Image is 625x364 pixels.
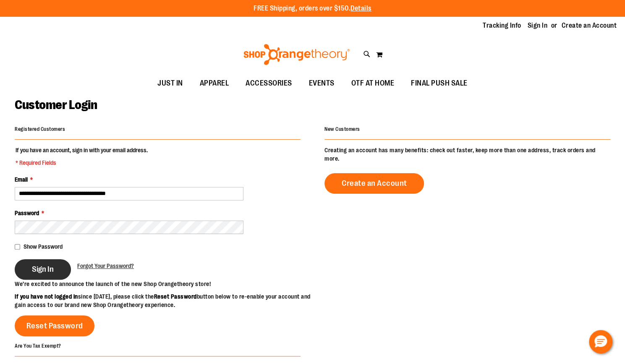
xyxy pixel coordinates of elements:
p: since [DATE], please click the button below to re-enable your account and gain access to our bran... [15,292,313,309]
span: Email [15,176,28,183]
span: Forgot Your Password? [77,263,134,269]
strong: New Customers [324,126,360,132]
span: Sign In [32,265,54,274]
strong: Reset Password [154,293,197,300]
span: Password [15,210,39,216]
span: JUST IN [157,74,183,93]
a: Create an Account [562,21,617,30]
a: Tracking Info [483,21,521,30]
span: APPAREL [200,74,229,93]
a: OTF AT HOME [343,74,403,93]
a: Sign In [528,21,548,30]
a: Details [350,5,371,12]
a: Forgot Your Password? [77,262,134,270]
a: Reset Password [15,315,94,336]
span: Show Password [24,243,63,250]
button: Sign In [15,259,71,280]
p: Creating an account has many benefits: check out faster, keep more than one address, track orders... [324,146,610,163]
span: * Required Fields [16,159,148,167]
a: EVENTS [301,74,343,93]
legend: If you have an account, sign in with your email address. [15,146,149,167]
p: We’re excited to announce the launch of the new Shop Orangetheory store! [15,280,313,288]
strong: If you have not logged in [15,293,78,300]
span: OTF AT HOME [351,74,395,93]
a: ACCESSORIES [237,74,301,93]
strong: Registered Customers [15,126,65,132]
img: Shop Orangetheory [242,44,351,65]
a: Create an Account [324,173,424,194]
button: Hello, have a question? Let’s chat. [589,330,612,354]
a: APPAREL [191,74,238,93]
span: ACCESSORIES [246,74,292,93]
span: FINAL PUSH SALE [411,74,468,93]
p: FREE Shipping, orders over $150. [254,4,371,13]
span: Customer Login [15,98,97,112]
span: Create an Account [342,179,407,188]
span: Reset Password [26,321,83,330]
a: JUST IN [149,74,191,93]
span: EVENTS [309,74,335,93]
strong: Are You Tax Exempt? [15,343,61,348]
a: FINAL PUSH SALE [403,74,476,93]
